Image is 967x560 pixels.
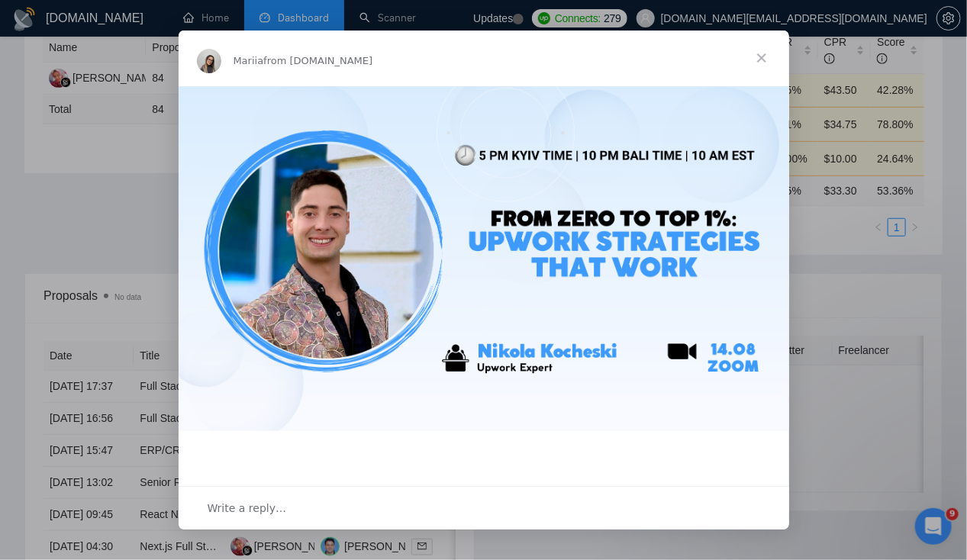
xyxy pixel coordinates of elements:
span: Mariia [234,55,264,66]
span: Write a reply… [208,498,287,518]
img: Profile image for Mariia [197,49,221,73]
span: Close [734,31,789,85]
span: from [DOMAIN_NAME] [263,55,372,66]
div: Open conversation and reply [179,486,789,529]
